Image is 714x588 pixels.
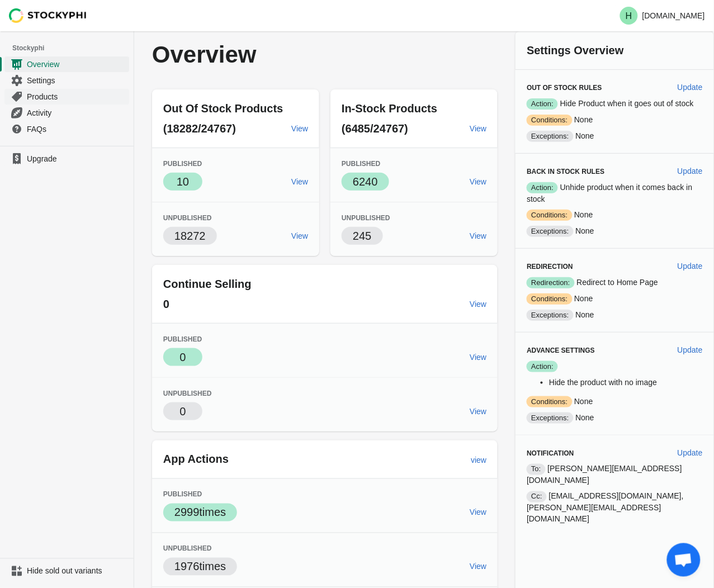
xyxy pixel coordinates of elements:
[470,407,486,416] span: View
[678,262,703,271] span: Update
[527,130,703,142] p: None
[163,491,202,499] span: Published
[27,91,127,102] span: Products
[174,506,226,519] span: 2999 times
[527,167,668,176] h3: Back in Stock Rules
[673,161,707,181] button: Update
[620,7,638,25] span: Avatar with initials H
[527,463,703,486] p: [PERSON_NAME][EMAIL_ADDRESS][DOMAIN_NAME]
[342,214,390,222] span: Unpublished
[673,256,707,276] button: Update
[163,453,229,466] span: App Actions
[527,114,703,126] p: None
[27,75,127,86] span: Settings
[9,8,87,23] img: Stockyphi
[527,412,573,424] span: Exceptions:
[465,118,491,139] a: View
[4,151,129,167] a: Upgrade
[353,176,378,188] span: 6240
[287,118,313,139] a: View
[466,451,491,471] a: view
[673,443,707,463] button: Update
[12,42,134,54] span: Stockyphi
[4,56,129,72] a: Overview
[291,124,308,133] span: View
[465,294,491,314] a: View
[527,210,572,221] span: Conditions:
[4,88,129,105] a: Products
[465,172,491,192] a: View
[353,228,371,244] p: 245
[291,231,308,240] span: View
[174,561,226,573] span: 1976 times
[4,563,129,579] a: Hide sold out variants
[527,115,572,126] span: Conditions:
[527,412,703,424] p: None
[152,42,373,67] p: Overview
[342,160,380,168] span: Published
[465,226,491,246] a: View
[465,557,491,577] a: View
[527,83,668,92] h3: Out of Stock Rules
[174,230,206,242] span: 18272
[342,102,437,115] span: In-Stock Products
[163,545,212,553] span: Unpublished
[470,300,486,309] span: View
[471,456,486,465] span: view
[527,182,558,193] span: Action:
[673,77,707,97] button: Update
[527,277,574,288] span: Redirection:
[527,491,547,502] span: Cc:
[465,347,491,367] a: View
[27,153,127,164] span: Upgrade
[678,83,703,92] span: Update
[4,121,129,137] a: FAQs
[527,310,573,321] span: Exceptions:
[465,502,491,523] a: View
[163,335,202,343] span: Published
[527,226,573,237] span: Exceptions:
[673,340,707,360] button: Update
[527,396,572,407] span: Conditions:
[678,448,703,457] span: Update
[527,491,703,525] p: [EMAIL_ADDRESS][DOMAIN_NAME], [PERSON_NAME][EMAIL_ADDRESS][DOMAIN_NAME]
[527,361,558,372] span: Action:
[163,214,212,222] span: Unpublished
[616,4,710,27] button: Avatar with initials H[DOMAIN_NAME]
[465,401,491,421] a: View
[177,176,189,188] span: 10
[527,131,573,142] span: Exceptions:
[527,44,623,56] span: Settings Overview
[527,293,572,305] span: Conditions:
[470,562,486,571] span: View
[527,209,703,221] p: None
[179,405,186,418] span: 0
[470,508,486,517] span: View
[291,177,308,186] span: View
[4,105,129,121] a: Activity
[527,98,558,110] span: Action:
[163,278,252,290] span: Continue Selling
[527,98,703,110] p: Hide Product when it goes out of stock
[667,543,701,577] div: Open chat
[527,396,703,407] p: None
[27,124,127,135] span: FAQs
[626,11,632,21] text: H
[4,72,129,88] a: Settings
[678,167,703,176] span: Update
[470,231,486,240] span: View
[163,298,169,310] span: 0
[642,11,705,20] p: [DOMAIN_NAME]
[678,345,703,354] span: Update
[179,351,186,363] span: 0
[27,59,127,70] span: Overview
[527,277,703,288] p: Redirect to Home Page
[527,225,703,237] p: None
[342,122,408,135] span: (6485/24767)
[470,124,486,133] span: View
[163,102,283,115] span: Out Of Stock Products
[287,172,313,192] a: View
[27,107,127,118] span: Activity
[163,122,236,135] span: (18282/24767)
[163,390,212,397] span: Unpublished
